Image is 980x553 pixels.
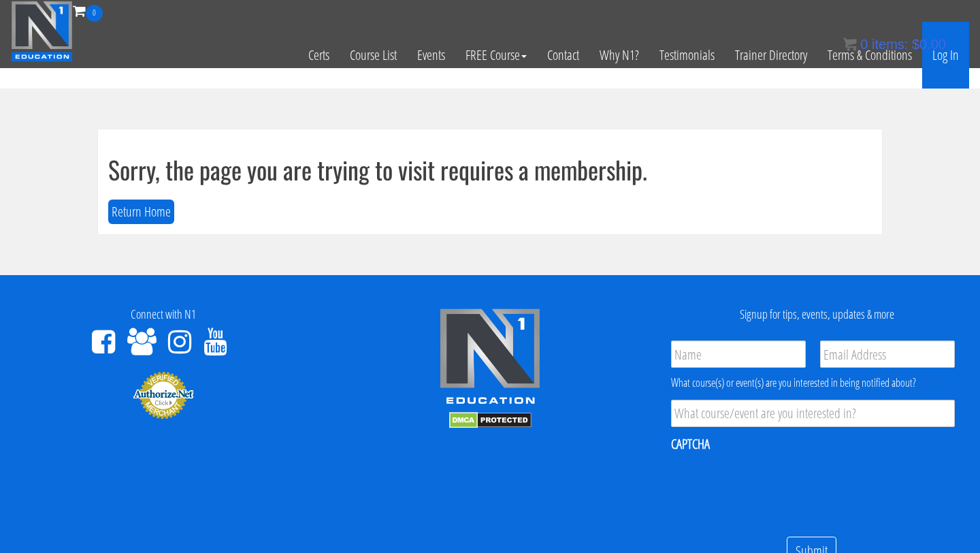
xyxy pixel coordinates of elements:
[843,37,946,52] a: 0 items: $0.00
[664,308,970,321] h4: Signup for tips, events, updates & more
[455,22,537,89] a: FREE Course
[843,37,857,51] img: icon11.png
[872,37,908,52] span: items:
[108,200,174,225] button: Return Home
[820,341,955,368] input: Email Address
[449,412,532,428] img: DMCA.com Protection Status
[537,22,589,89] a: Contact
[11,1,73,62] img: n1-education
[860,37,868,52] span: 0
[86,5,103,22] span: 0
[589,22,649,89] a: Why N1?
[671,435,710,453] label: CAPTCHA
[108,156,872,183] h1: Sorry, the page you are trying to visit requires a membership.
[671,462,878,515] iframe: reCAPTCHA
[10,308,316,321] h4: Connect with N1
[649,22,725,89] a: Testimonials
[133,370,194,420] img: Authorize.Net Merchant - Click to Verify
[671,341,806,368] input: Name
[407,22,455,89] a: Events
[671,375,955,391] div: What course(s) or event(s) are you interested in being notified about?
[340,22,407,89] a: Course List
[912,37,946,52] bdi: 0.00
[912,37,919,52] span: $
[725,22,817,89] a: Trainer Directory
[922,22,969,89] a: Log In
[73,1,103,20] a: 0
[671,400,955,427] input: What course/event are you interested in?
[298,22,340,89] a: Certs
[439,308,541,409] img: n1-edu-logo
[817,22,922,89] a: Terms & Conditions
